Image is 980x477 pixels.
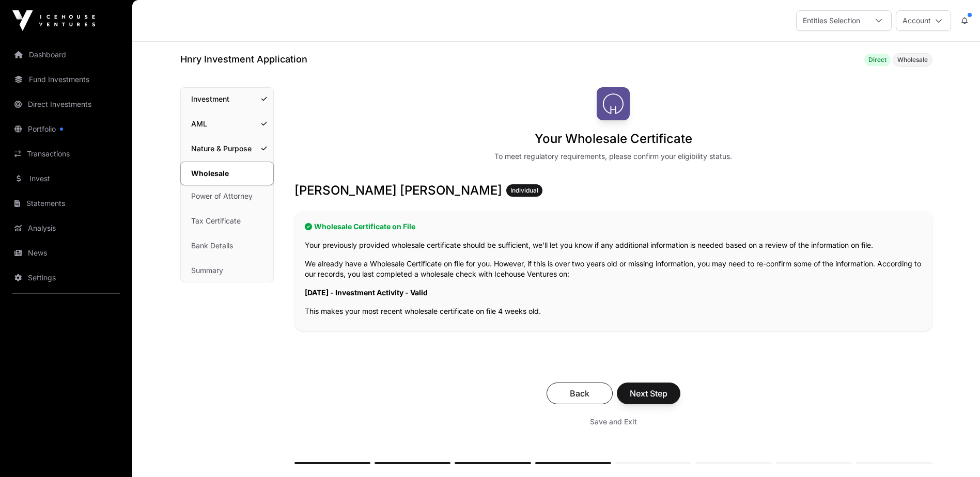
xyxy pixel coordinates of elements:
p: [DATE] - Investment Activity - Valid [305,288,922,298]
span: Back [559,387,600,400]
h3: [PERSON_NAME] [PERSON_NAME] [294,182,932,199]
a: Bank Details [181,234,273,257]
div: Entities Selection [797,11,866,30]
a: Settings [8,266,124,289]
div: To meet regulatory requirements, please confirm your eligibility status. [494,151,732,162]
a: Transactions [8,142,124,165]
a: News [8,242,124,264]
a: Investment [181,88,273,110]
a: Analysis [8,217,124,240]
span: Wholesale [897,56,928,64]
button: Next Step [617,383,680,404]
img: Icehouse Ventures Logo [12,10,95,31]
button: Back [547,383,613,404]
p: We already have a Wholesale Certificate on file for you. However, if this is over two years old o... [305,259,922,279]
span: Direct [868,56,886,64]
img: Hnry [597,87,630,120]
a: Fund Investments [8,68,124,91]
a: Nature & Purpose [181,137,273,160]
button: Account [896,10,951,31]
a: Portfolio [8,118,124,140]
a: Invest [8,167,124,190]
a: Wholesale [180,162,274,185]
p: This makes your most recent wholesale certificate on file 4 weeks old. [305,306,922,316]
a: Summary [181,259,273,282]
p: Your previously provided wholesale certificate should be sufficient, we'll let you know if any ad... [305,240,922,250]
span: Next Step [630,387,667,400]
h1: Your Wholesale Certificate [535,131,692,147]
a: Power of Attorney [181,185,273,208]
iframe: Chat Widget [928,427,980,477]
a: Dashboard [8,43,124,66]
a: Tax Certificate [181,210,273,232]
span: Save and Exit [590,417,637,427]
a: Statements [8,192,124,215]
a: AML [181,113,273,135]
a: Direct Investments [8,93,124,116]
span: Individual [510,186,538,195]
h1: Hnry Investment Application [180,52,307,67]
h2: Wholesale Certificate on File [305,221,922,232]
button: Save and Exit [578,412,649,431]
